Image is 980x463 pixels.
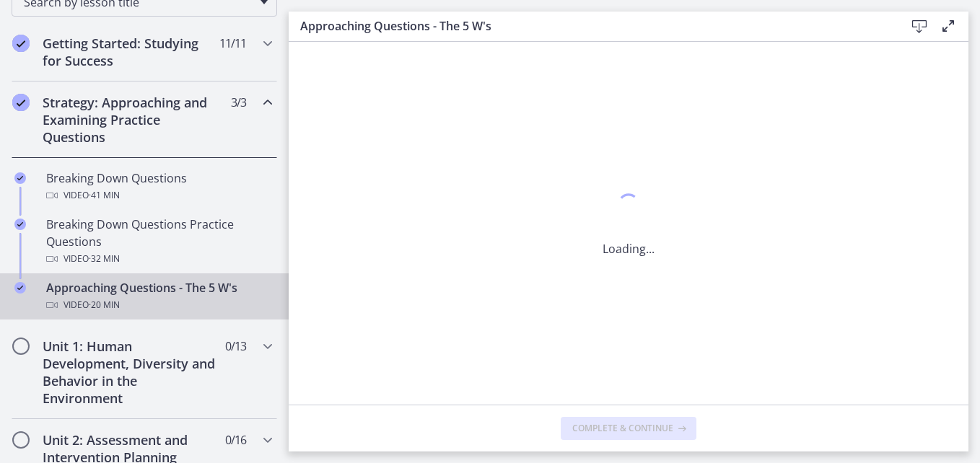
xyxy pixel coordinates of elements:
[14,282,26,294] i: Completed
[46,296,271,314] div: Video
[225,431,246,449] span: 0 / 16
[603,190,655,223] div: 1
[43,94,219,146] h2: Strategy: Approaching and Examining Practice Questions
[14,172,26,184] i: Completed
[231,94,246,111] span: 3 / 3
[43,338,219,407] h2: Unit 1: Human Development, Diversity and Behavior in the Environment
[46,250,271,268] div: Video
[46,279,271,314] div: Approaching Questions - The 5 W's
[603,240,655,257] p: Loading...
[89,187,120,204] span: · 41 min
[572,423,673,434] span: Complete & continue
[89,296,120,314] span: · 20 min
[46,169,271,204] div: Breaking Down Questions
[219,35,246,52] span: 11 / 11
[300,17,882,35] h3: Approaching Questions - The 5 W's
[43,35,219,69] h2: Getting Started: Studying for Success
[46,216,271,268] div: Breaking Down Questions Practice Questions
[12,35,30,52] i: Completed
[12,94,30,111] i: Completed
[46,187,271,204] div: Video
[89,250,120,268] span: · 32 min
[225,338,246,355] span: 0 / 13
[14,219,26,230] i: Completed
[561,417,696,440] button: Complete & continue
